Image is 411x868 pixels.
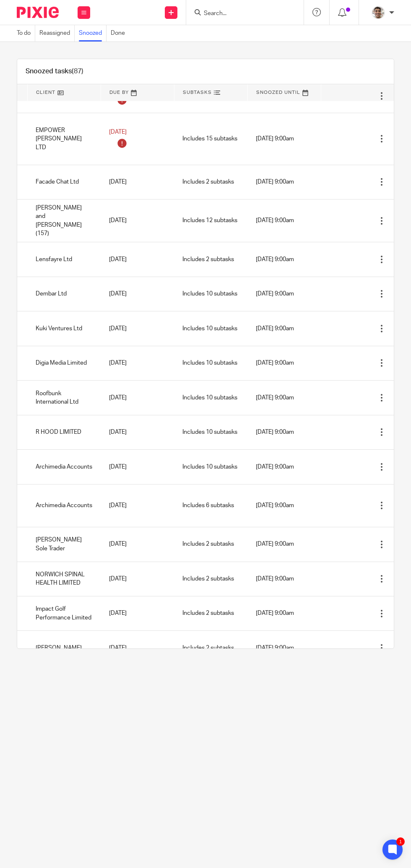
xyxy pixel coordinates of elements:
[27,242,101,277] td: Lensfayre Ltd
[109,129,127,135] span: [DATE]
[256,464,294,470] span: [DATE] 9:00am
[39,25,75,41] a: Reassigned
[109,611,127,617] span: [DATE]
[27,527,101,562] td: [PERSON_NAME] Sole Trader
[109,291,127,297] span: [DATE]
[182,645,234,651] span: Includes 2 subtasks
[256,360,294,366] span: [DATE] 9:00am
[256,291,294,297] span: [DATE] 9:00am
[27,381,101,415] td: Roofbunk International Ltd
[109,645,127,651] span: [DATE]
[17,25,35,41] a: To do
[26,67,83,76] h1: Snoozed tasks
[109,257,127,262] span: [DATE]
[27,113,101,165] td: EMPOWER [PERSON_NAME] LTD
[183,90,212,95] span: Subtasks
[182,429,237,435] span: Includes 10 subtasks
[256,395,294,401] span: [DATE] 9:00am
[182,395,237,401] span: Includes 10 subtasks
[182,257,234,262] span: Includes 2 subtasks
[256,257,294,262] span: [DATE] 9:00am
[396,837,405,846] div: 1
[27,631,101,665] td: [PERSON_NAME]
[256,503,294,508] span: [DATE] 9:00am
[256,326,294,332] span: [DATE] 9:00am
[182,503,234,508] span: Includes 6 subtasks
[256,611,294,617] span: [DATE] 9:00am
[182,576,234,582] span: Includes 2 subtasks
[17,7,59,18] img: Pixie
[182,464,237,470] span: Includes 10 subtasks
[109,179,127,185] span: [DATE]
[111,25,129,41] a: Done
[27,484,101,527] td: Archimedia Accounts
[27,165,101,199] td: Facade Chat Ltd
[256,218,294,224] span: [DATE] 9:00am
[27,346,101,380] td: Digia Media Limited
[256,136,294,142] span: [DATE] 9:00am
[27,596,101,630] td: Impact Golf Performance Limited
[109,464,127,470] span: [DATE]
[27,277,101,311] td: Dembar Ltd
[182,136,237,142] span: Includes 15 subtasks
[109,395,127,401] span: [DATE]
[27,415,101,449] td: R HOOD LIMITED
[109,576,127,582] span: [DATE]
[256,576,294,582] span: [DATE] 9:00am
[72,68,83,75] span: (87)
[182,542,234,547] span: Includes 2 subtasks
[182,218,237,224] span: Includes 12 subtasks
[109,326,127,332] span: [DATE]
[203,10,278,18] input: Search
[109,429,127,435] span: [DATE]
[182,326,237,332] span: Includes 10 subtasks
[27,562,101,596] td: NORWICH SPINAL HEALTH LIMITED
[256,179,294,185] span: [DATE] 9:00am
[27,200,101,242] td: [PERSON_NAME] and [PERSON_NAME] (157)
[372,6,385,19] img: PXL_20240409_141816916.jpg
[27,311,101,346] td: Kuki Ventures Ltd
[109,360,127,366] span: [DATE]
[256,429,294,435] span: [DATE] 9:00am
[256,645,294,651] span: [DATE] 9:00am
[256,542,294,547] span: [DATE] 9:00am
[27,450,101,484] td: Archimedia Accounts
[109,503,127,508] span: [DATE]
[182,291,237,297] span: Includes 10 subtasks
[182,611,234,617] span: Includes 2 subtasks
[109,218,127,224] span: [DATE]
[79,25,107,41] a: Snoozed
[182,360,237,366] span: Includes 10 subtasks
[109,542,127,547] span: [DATE]
[182,179,234,185] span: Includes 2 subtasks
